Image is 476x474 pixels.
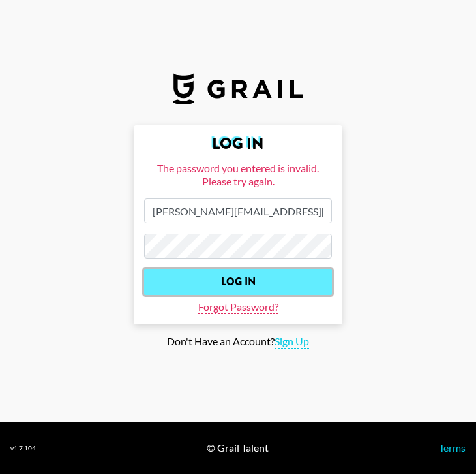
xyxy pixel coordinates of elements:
input: Log In [144,269,332,295]
div: v 1.7.104 [10,444,36,452]
div: The password you entered is invalid. Please try again. [144,162,332,188]
h2: Log In [144,136,332,151]
a: Terms [439,441,466,454]
div: © Grail Talent [207,441,269,454]
div: Don't Have an Account? [10,335,466,349]
span: Forgot Password? [198,300,278,314]
img: Grail Talent Logo [173,73,303,104]
input: Email [144,198,332,223]
span: Sign Up [275,335,309,349]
